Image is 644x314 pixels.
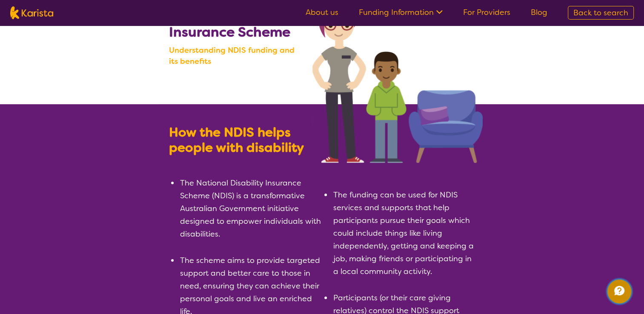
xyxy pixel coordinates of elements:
b: Understanding NDIS funding and its benefits [169,45,305,67]
button: Channel Menu [607,280,631,303]
a: For Providers [463,7,510,17]
a: Blog [531,7,547,17]
li: The National Disability Insurance Scheme (NDIS) is a transformative Australian Government initiat... [179,177,322,240]
img: Karista logo [10,6,53,19]
a: Funding Information [359,7,443,17]
b: How the NDIS helps people with disability [169,124,304,156]
a: Back to search [568,6,634,20]
span: Back to search [573,8,628,18]
a: About us [306,7,338,17]
li: The funding can be used for NDIS services and supports that help participants pursue their goals ... [332,188,475,278]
